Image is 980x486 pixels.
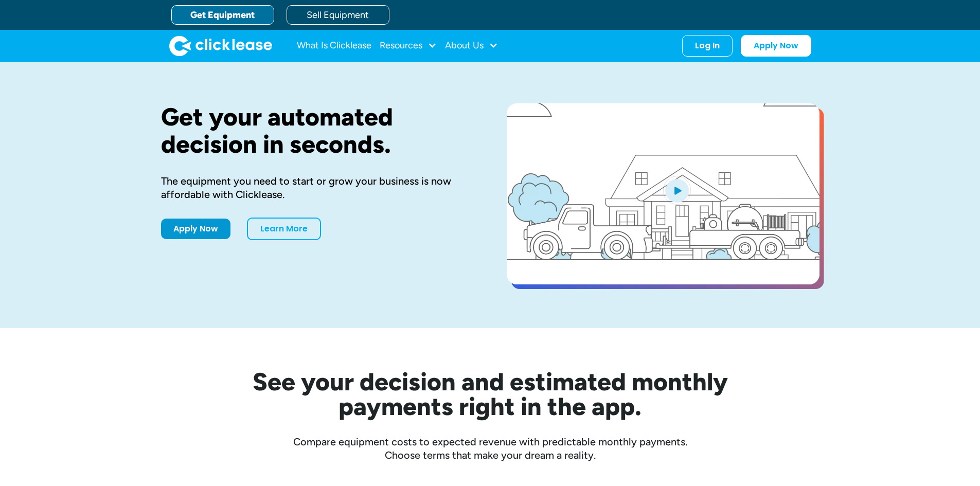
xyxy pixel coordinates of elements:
[507,103,819,284] a: open lightbox
[247,218,321,240] a: Learn More
[169,35,272,56] img: Clicklease logo
[663,176,691,205] img: Blue play button logo on a light blue circular background
[695,41,720,51] div: Log In
[287,5,389,25] a: Sell Equipment
[161,103,474,158] h1: Get your automated decision in seconds.
[741,35,811,57] a: Apply Now
[169,35,272,56] a: home
[161,435,819,462] div: Compare equipment costs to expected revenue with predictable monthly payments. Choose terms that ...
[380,35,437,56] div: Resources
[161,174,474,201] div: The equipment you need to start or grow your business is now affordable with Clicklease.
[202,369,778,419] h2: See your decision and estimated monthly payments right in the app.
[445,35,498,56] div: About Us
[161,219,230,239] a: Apply Now
[297,35,371,56] a: What Is Clicklease
[171,5,274,25] a: Get Equipment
